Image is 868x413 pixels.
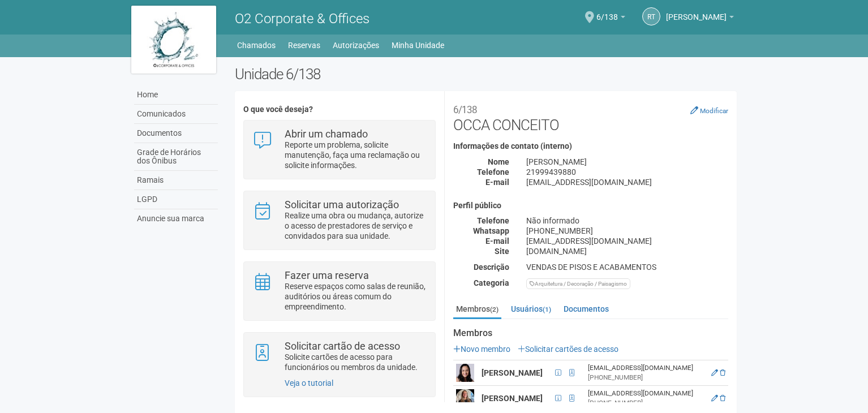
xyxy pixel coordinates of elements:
a: Usuários(1) [508,300,554,317]
a: Editar membro [711,394,718,402]
a: Reservas [288,37,320,53]
img: user.png [456,364,474,382]
div: [PHONE_NUMBER] [588,398,704,408]
div: Não informado [518,216,737,226]
span: O2 Corporate & Offices [235,11,369,27]
div: [PHONE_NUMBER] [518,226,737,236]
strong: Site [495,247,509,256]
div: [EMAIL_ADDRESS][DOMAIN_NAME] [518,236,737,246]
a: Minha Unidade [392,37,444,53]
div: VENDAS DE PISOS E ACABAMENTOS [518,262,737,272]
a: Modificar [690,106,728,115]
a: Solicitar uma autorização Realize uma obra ou mudança, autorize o acesso de prestadores de serviç... [252,200,426,241]
a: RT [642,7,660,25]
img: business.png [663,201,720,258]
h4: Informações de contato (interno) [453,142,728,150]
p: Reserve espaços como salas de reunião, auditórios ou áreas comum do empreendimento. [285,281,427,312]
p: Solicite cartões de acesso para funcionários ou membros da unidade. [285,352,427,372]
h2: OCCA CONCEITO [453,100,728,134]
small: 6/138 [453,104,477,115]
strong: Telefone [477,216,509,225]
a: Veja o tutorial [285,378,333,388]
a: Solicitar cartão de acesso Solicite cartões de acesso para funcionários ou membros da unidade. [252,341,426,372]
a: Autorizações [333,37,379,53]
h2: Unidade 6/138 [235,66,737,83]
div: [PERSON_NAME] [518,157,737,167]
strong: Descrição [474,263,509,272]
a: Fazer uma reserva Reserve espaços como salas de reunião, auditórios ou áreas comum do empreendime... [252,270,426,312]
h4: O que você deseja? [243,105,435,114]
img: logo.jpg [131,6,216,74]
p: Reporte um problema, solicite manutenção, faça uma reclamação ou solicite informações. [285,140,427,170]
a: Documentos [561,300,612,317]
div: 21999439880 [518,167,737,177]
div: [EMAIL_ADDRESS][DOMAIN_NAME] [588,363,704,373]
p: Realize uma obra ou mudança, autorize o acesso de prestadores de serviço e convidados para sua un... [285,210,427,241]
a: Solicitar cartões de acesso [518,345,618,354]
div: [PHONE_NUMBER] [588,373,704,382]
span: 6/138 [596,2,618,21]
small: (2) [490,306,499,313]
div: [EMAIL_ADDRESS][DOMAIN_NAME] [588,389,704,398]
a: Excluir membro [720,394,725,402]
a: Ramais [134,171,218,190]
strong: Fazer uma reserva [285,269,369,281]
strong: Categoria [474,278,509,287]
strong: Whatsapp [473,226,509,235]
a: Membros(2) [453,300,501,319]
strong: Solicitar cartão de acesso [285,340,400,352]
a: Novo membro [453,345,510,354]
a: Grade de Horários dos Ônibus [134,143,218,171]
strong: [PERSON_NAME] [482,368,543,377]
a: LGPD [134,190,218,209]
small: (1) [543,306,551,313]
a: Comunicados [134,105,218,124]
a: Anuncie sua marca [134,209,218,228]
strong: Abrir um chamado [285,128,368,140]
strong: [PERSON_NAME] [482,394,543,403]
div: [DOMAIN_NAME] [518,246,737,256]
strong: Telefone [477,167,509,177]
small: Modificar [700,107,728,115]
a: Excluir membro [720,369,725,377]
a: Editar membro [711,369,718,377]
div: [EMAIL_ADDRESS][DOMAIN_NAME] [518,177,737,187]
div: Arquitetura / Decoração / Paisagismo [526,278,630,289]
strong: E-mail [485,236,509,246]
strong: Solicitar uma autorização [285,199,399,210]
strong: E-mail [485,178,509,187]
a: Abrir um chamado Reporte um problema, solicite manutenção, faça uma reclamação ou solicite inform... [252,129,426,170]
a: [PERSON_NAME] [666,14,734,23]
a: Home [134,85,218,105]
strong: Nome [488,157,509,166]
img: user.png [456,389,474,407]
strong: Membros [453,328,728,338]
a: 6/138 [596,14,625,23]
h4: Perfil público [453,201,728,210]
a: Documentos [134,124,218,143]
span: RAFAEL TAVARES DE FREITAS [666,2,727,21]
a: Chamados [237,37,276,53]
